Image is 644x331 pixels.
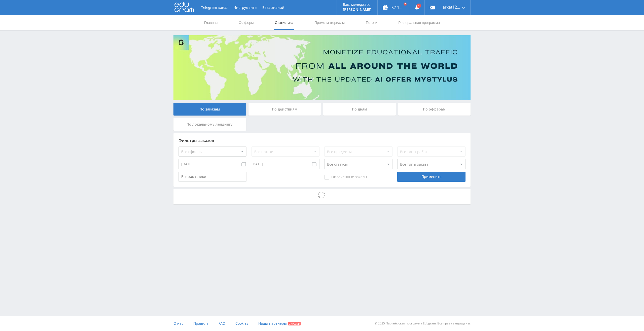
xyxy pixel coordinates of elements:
span: Cookies [235,321,248,326]
img: Banner [173,35,471,100]
a: Промо-материалы [314,15,345,30]
div: По дням [323,103,396,116]
p: Ваш менеджер: [343,3,371,7]
a: Наши партнеры Скидки [258,316,301,331]
span: О нас [173,321,183,326]
span: Скидки [288,322,301,325]
input: Все заказчики [178,172,246,182]
div: © 2025 Партнёрская программа Edugram. Все права защищены. [325,316,471,331]
div: Применить [397,172,465,182]
a: О нас [173,316,183,331]
div: Фильтры заказов [178,138,466,143]
a: Офферы [238,15,254,30]
span: Оплаченные заказы [324,175,367,180]
a: Правила [193,316,208,331]
div: По локальному лендингу [173,118,246,131]
span: arxat1268 [443,5,460,9]
a: Главная [204,15,218,30]
a: Cookies [235,316,248,331]
div: По действиям [248,103,321,116]
span: FAQ [219,321,225,326]
a: FAQ [219,316,225,331]
a: Реферальная программа [398,15,440,30]
span: Правила [193,321,208,326]
a: Потоки [365,15,378,30]
div: По офферам [398,103,471,116]
p: [PERSON_NAME] [343,8,371,12]
div: По заказам [173,103,246,116]
a: Статистика [274,15,294,30]
span: Наши партнеры [258,321,287,326]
